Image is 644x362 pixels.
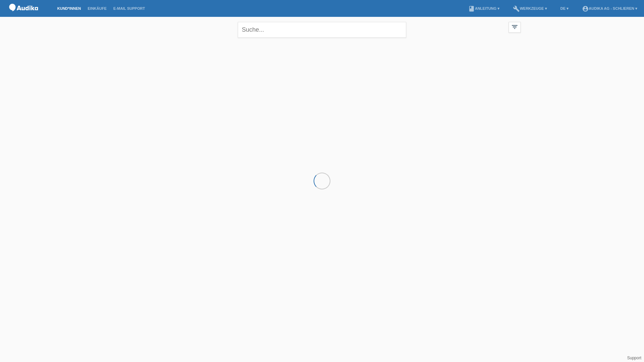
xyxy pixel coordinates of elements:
[579,6,641,10] a: account_circleAudika AG - Schlieren ▾
[557,6,572,10] a: DE ▾
[582,5,589,12] i: account_circle
[511,23,518,31] i: filter_list
[627,356,641,360] a: Support
[54,6,84,10] a: Kund*innen
[238,22,406,38] input: Suche...
[84,6,110,10] a: Einkäufe
[513,5,520,12] i: build
[465,6,503,10] a: bookAnleitung ▾
[7,13,40,18] a: POS — MF Group
[468,5,475,12] i: book
[110,6,149,10] a: E-Mail Support
[510,6,550,10] a: buildWerkzeuge ▾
